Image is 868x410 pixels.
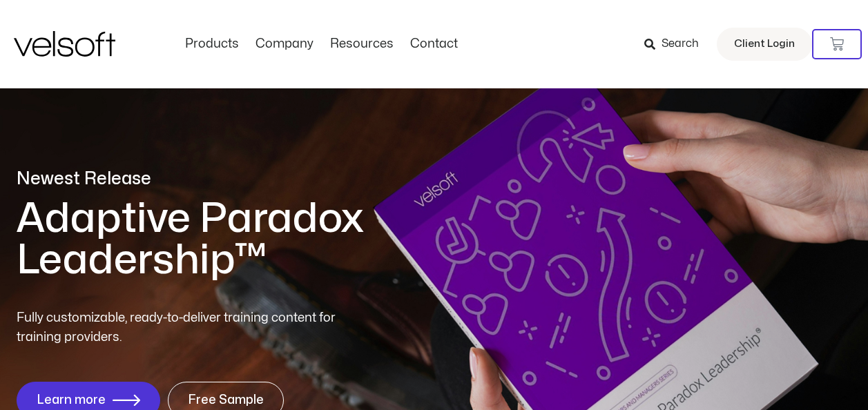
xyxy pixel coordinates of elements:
[322,37,402,52] a: ResourcesMenu Toggle
[644,32,708,56] a: Search
[17,198,521,281] h1: Adaptive Paradox Leadership™
[188,393,264,407] span: Free Sample
[17,309,360,347] p: Fully customizable, ready-to-deliver training content for training providers.
[37,393,106,407] span: Learn more
[247,37,322,52] a: CompanyMenu Toggle
[177,37,247,52] a: ProductsMenu Toggle
[662,35,699,53] span: Search
[17,167,521,191] p: Newest Release
[14,31,115,57] img: Velsoft Training Materials
[734,35,795,53] span: Client Login
[717,28,812,61] a: Client Login
[402,37,466,52] a: ContactMenu Toggle
[177,37,466,52] nav: Menu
